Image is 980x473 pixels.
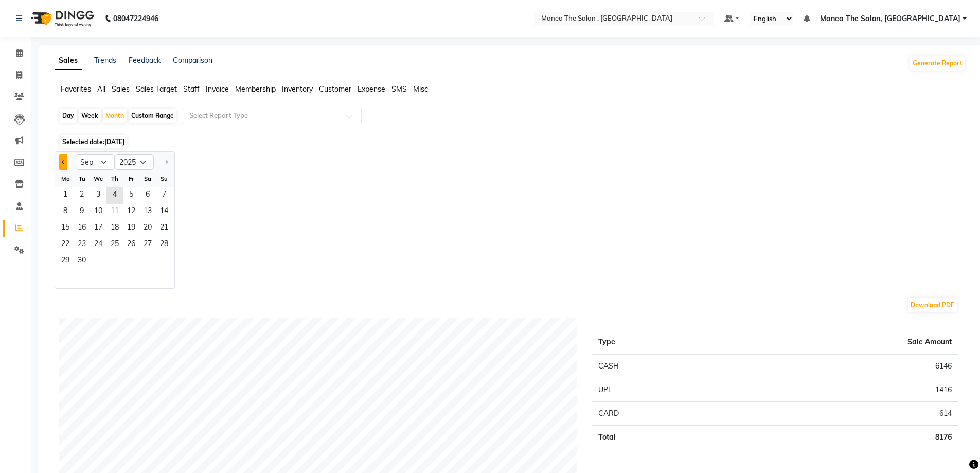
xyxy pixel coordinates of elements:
[123,237,139,253] span: 26
[106,187,123,204] span: 4
[123,187,139,204] span: 5
[106,220,123,237] span: 18
[90,187,106,204] div: Wednesday, September 3, 2025
[156,220,172,237] span: 21
[592,402,726,426] td: CARD
[26,4,97,33] img: logo
[282,84,313,94] span: Inventory
[104,138,124,146] span: [DATE]
[60,109,77,123] div: Day
[173,56,212,65] a: Comparison
[57,237,74,253] span: 22
[74,237,90,253] span: 23
[123,220,139,237] span: 19
[74,187,90,204] div: Tuesday, September 2, 2025
[106,170,123,187] div: Th
[910,56,965,71] button: Generate Report
[139,237,156,253] div: Saturday, September 27, 2025
[206,84,229,94] span: Invoice
[74,237,90,253] div: Tuesday, September 23, 2025
[79,109,101,123] div: Week
[123,187,139,204] div: Friday, September 5, 2025
[129,56,161,65] a: Feedback
[74,170,90,187] div: Tu
[129,109,176,123] div: Custom Range
[139,204,156,220] div: Saturday, September 13, 2025
[106,187,123,204] div: Thursday, September 4, 2025
[908,298,957,312] button: Download PDF
[74,220,90,237] div: Tuesday, September 16, 2025
[592,354,726,378] td: CASH
[112,84,130,94] span: Sales
[60,135,127,148] span: Selected date:
[74,220,90,237] span: 16
[413,84,428,94] span: Misc
[57,204,74,220] div: Monday, September 8, 2025
[156,220,172,237] div: Sunday, September 21, 2025
[319,84,351,94] span: Customer
[90,237,106,253] div: Wednesday, September 24, 2025
[103,109,127,123] div: Month
[90,204,106,220] span: 10
[139,187,156,204] div: Saturday, September 6, 2025
[727,378,958,402] td: 1416
[592,426,726,449] td: Total
[156,204,172,220] div: Sunday, September 14, 2025
[90,187,106,204] span: 3
[90,220,106,237] span: 17
[57,253,74,270] span: 29
[61,84,91,94] span: Favorites
[57,253,74,270] div: Monday, September 29, 2025
[74,253,90,270] div: Tuesday, September 30, 2025
[136,84,177,94] span: Sales Target
[74,204,90,220] div: Tuesday, September 9, 2025
[156,204,172,220] span: 14
[55,51,82,70] a: Sales
[727,354,958,378] td: 6146
[94,56,116,65] a: Trends
[123,220,139,237] div: Friday, September 19, 2025
[727,402,958,426] td: 614
[106,237,123,253] span: 25
[90,220,106,237] div: Wednesday, September 17, 2025
[139,220,156,237] span: 20
[57,220,74,237] span: 15
[106,220,123,237] div: Thursday, September 18, 2025
[820,13,960,24] span: Manea The Salon, [GEOGRAPHIC_DATA]
[57,187,74,204] span: 1
[592,378,726,402] td: UPI
[113,4,158,33] b: 08047224946
[57,170,74,187] div: Mo
[156,237,172,253] span: 28
[139,187,156,204] span: 6
[97,84,105,94] span: All
[115,154,154,170] select: Select year
[106,237,123,253] div: Thursday, September 25, 2025
[156,187,172,204] span: 7
[74,204,90,220] span: 9
[57,204,74,220] span: 8
[57,237,74,253] div: Monday, September 22, 2025
[123,204,139,220] span: 12
[59,154,67,170] button: Previous month
[139,204,156,220] span: 13
[156,237,172,253] div: Sunday, September 28, 2025
[74,253,90,270] span: 30
[90,237,106,253] span: 24
[106,204,123,220] span: 11
[139,170,156,187] div: Sa
[139,237,156,253] span: 27
[57,187,74,204] div: Monday, September 1, 2025
[123,204,139,220] div: Friday, September 12, 2025
[235,84,276,94] span: Membership
[391,84,407,94] span: SMS
[57,220,74,237] div: Monday, September 15, 2025
[156,170,172,187] div: Su
[76,154,115,170] select: Select month
[123,170,139,187] div: Fr
[592,330,726,355] th: Type
[123,237,139,253] div: Friday, September 26, 2025
[74,187,90,204] span: 2
[156,187,172,204] div: Sunday, September 7, 2025
[358,84,385,94] span: Expense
